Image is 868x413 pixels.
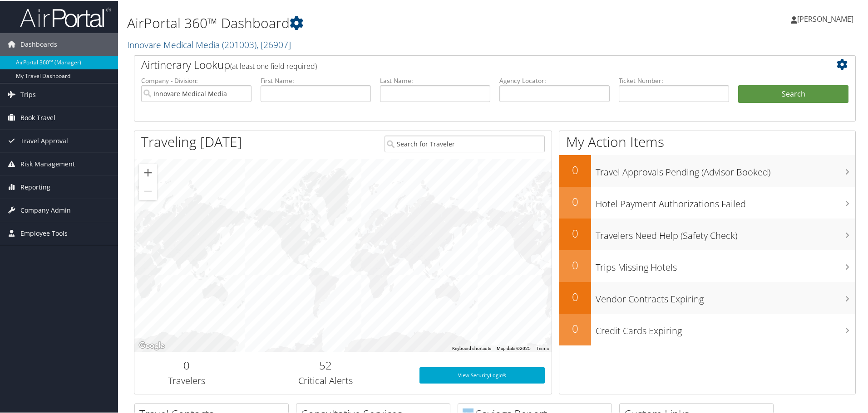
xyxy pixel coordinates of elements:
[559,193,591,209] h2: 0
[222,38,256,50] span: ( 201003 )
[497,345,531,350] span: Map data ©2025
[246,374,406,386] h3: Critical Alerts
[536,345,549,350] a: Terms
[20,221,68,244] span: Employee Tools
[559,154,855,186] a: 0Travel Approvals Pending (Advisor Booked)
[596,224,855,241] h3: Travelers Need Help (Safety Check)
[141,131,242,151] h1: Traveling [DATE]
[20,152,75,175] span: Risk Management
[20,83,36,105] span: Trips
[452,345,491,351] button: Keyboard shortcuts
[20,106,55,128] span: Book Travel
[559,249,855,281] a: 0Trips Missing Hotels
[139,181,157,199] button: Zoom out
[20,129,68,151] span: Travel Approval
[559,161,591,177] h2: 0
[141,56,789,72] h2: Airtinerary Lookup
[559,131,855,151] h1: My Action Items
[559,320,591,335] h2: 0
[797,13,853,23] span: [PERSON_NAME]
[385,135,545,151] input: Search for Traveler
[380,75,490,84] label: Last Name:
[738,84,848,102] button: Search
[559,225,591,240] h2: 0
[137,339,167,351] a: Open this area in Google Maps (opens a new window)
[127,13,617,32] h1: AirPortal 360™ Dashboard
[559,288,591,304] h2: 0
[499,75,610,84] label: Agency Locator:
[256,38,291,50] span: , [ 26907 ]
[20,6,111,27] img: airportal-logo.png
[137,339,167,351] img: Google
[20,175,50,198] span: Reporting
[559,218,855,249] a: 0Travelers Need Help (Safety Check)
[139,163,157,181] button: Zoom in
[619,75,729,84] label: Ticket Number:
[20,198,71,221] span: Company Admin
[419,366,545,383] a: View SecurityLogic®
[596,192,855,209] h3: Hotel Payment Authorizations Failed
[141,374,232,386] h3: Travelers
[141,357,232,372] h2: 0
[559,281,855,313] a: 0Vendor Contracts Expiring
[596,160,855,178] h3: Travel Approvals Pending (Advisor Booked)
[559,313,855,345] a: 0Credit Cards Expiring
[596,256,855,273] h3: Trips Missing Hotels
[791,5,863,32] a: [PERSON_NAME]
[261,75,371,84] label: First Name:
[596,319,855,336] h3: Credit Cards Expiring
[20,32,57,55] span: Dashboards
[230,60,317,70] span: (at least one field required)
[596,287,855,305] h3: Vendor Contracts Expiring
[559,186,855,218] a: 0Hotel Payment Authorizations Failed
[246,357,406,372] h2: 52
[141,75,252,84] label: Company - Division:
[559,257,591,272] h2: 0
[127,38,291,50] a: Innovare Medical Media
